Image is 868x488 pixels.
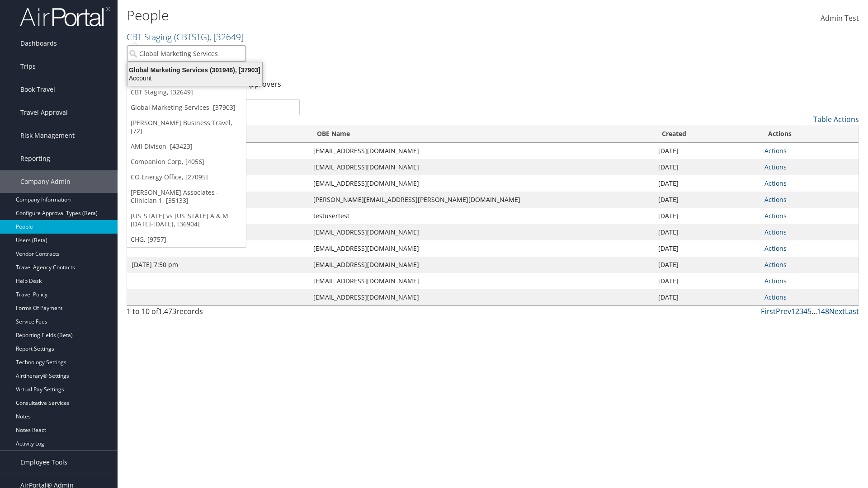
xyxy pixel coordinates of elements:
td: [DATE] [654,224,760,240]
a: [US_STATE] vs [US_STATE] A & M [DATE]-[DATE], [36904] [127,208,246,232]
td: [DATE] [654,257,760,273]
a: CBT Staging [127,31,244,43]
td: [EMAIL_ADDRESS][DOMAIN_NAME] [309,289,654,305]
th: OBE Name: activate to sort column ascending [309,125,654,143]
a: Actions [764,195,787,204]
a: First [761,306,776,316]
span: Travel Approval [20,101,68,124]
a: Actions [764,146,787,155]
a: [PERSON_NAME] Associates - Clinician 1, [35133] [127,185,246,208]
a: 4 [803,306,807,316]
a: CHG, [9757] [127,232,246,247]
span: Trips [20,55,36,78]
td: [PERSON_NAME][EMAIL_ADDRESS][PERSON_NAME][DOMAIN_NAME] [309,192,654,208]
a: 5 [807,306,811,316]
a: Last [845,306,859,316]
span: 1,473 [158,306,176,316]
span: , [ 32649 ] [209,31,244,43]
td: [DATE] [654,208,760,224]
span: Book Travel [20,78,55,101]
h1: People [127,6,615,25]
td: [DATE] [654,273,760,289]
span: Employee Tools [20,451,67,474]
a: Actions [764,163,787,171]
img: airportal-logo.png [20,6,110,27]
input: Search Accounts [127,45,246,62]
td: [EMAIL_ADDRESS][DOMAIN_NAME] [309,257,654,273]
span: … [811,306,817,316]
a: AMI Divison, [43423] [127,139,246,154]
a: Actions [764,211,787,220]
div: 1 to 10 of records [127,306,300,321]
td: testusertest [309,208,654,224]
a: [PERSON_NAME] Business Travel, [72] [127,115,246,139]
a: Prev [776,306,791,316]
td: [DATE] 7:50 pm [127,257,309,273]
a: Actions [764,179,787,188]
td: [DATE] [654,159,760,175]
a: CO Energy Office, [27095] [127,169,246,185]
a: Actions [764,277,787,285]
a: Actions [764,260,787,269]
a: 1 [791,306,795,316]
a: 148 [817,306,829,316]
div: Global Marketing Services (301946), [37903] [122,66,268,74]
th: Actions [760,125,859,143]
span: Risk Management [20,124,75,147]
span: Reporting [20,147,50,170]
a: Actions [764,228,787,236]
a: Next [829,306,845,316]
td: [EMAIL_ADDRESS][DOMAIN_NAME] [309,273,654,289]
td: [DATE] [654,143,760,159]
td: [EMAIL_ADDRESS][DOMAIN_NAME] [309,159,654,175]
td: [DATE] [654,192,760,208]
a: Global Marketing Services, [37903] [127,100,246,115]
td: [EMAIL_ADDRESS][DOMAIN_NAME] [309,175,654,192]
span: Dashboards [20,32,57,55]
a: Table Actions [813,114,859,124]
td: [DATE] [654,240,760,257]
span: Company Admin [20,170,71,193]
td: [DATE] [654,175,760,192]
td: [EMAIL_ADDRESS][DOMAIN_NAME] [309,240,654,257]
a: Companion Corp, [4056] [127,154,246,169]
a: Admin Test [821,5,859,33]
th: Created: activate to sort column ascending [654,125,760,143]
a: Actions [764,293,787,301]
a: Actions [764,244,787,253]
td: [EMAIL_ADDRESS][DOMAIN_NAME] [309,143,654,159]
span: ( CBTSTG ) [174,31,209,43]
td: [DATE] [654,289,760,305]
a: Approvers [245,79,281,89]
div: Account [122,74,268,82]
a: 3 [799,306,803,316]
a: CBT Staging, [32649] [127,84,246,100]
td: [EMAIL_ADDRESS][DOMAIN_NAME] [309,224,654,240]
a: 2 [795,306,799,316]
span: Admin Test [821,13,859,23]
